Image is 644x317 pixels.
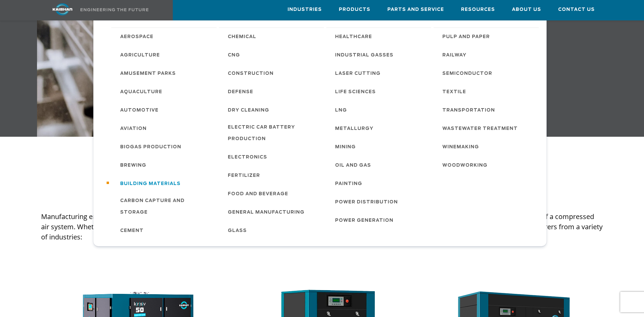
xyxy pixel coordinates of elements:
span: Automotive [120,105,159,116]
span: Defense [228,86,253,98]
a: CNG [221,46,324,64]
span: Mining [335,141,356,153]
span: Food and Beverage [228,188,288,200]
span: Industries [288,6,322,14]
a: Parts and Service [387,0,444,19]
span: About Us [512,6,541,14]
a: Life Sciences [328,82,431,101]
span: Dry Cleaning [228,105,269,116]
span: Construction [228,68,274,80]
a: About Us [512,0,541,19]
a: Automotive [113,101,217,119]
a: Transportation [436,101,539,119]
span: Fertilizer [228,170,260,182]
span: Power Generation [335,215,393,227]
a: Amusement Parks [113,64,217,82]
a: Agriculture [113,46,217,64]
span: Railway [442,50,466,61]
span: LNG [335,105,347,116]
a: Fertilizer [221,166,324,184]
span: Semiconductor [442,68,492,80]
a: Mining [328,137,431,156]
span: Metallurgy [335,123,373,135]
span: Transportation [442,105,495,116]
a: Defense [221,82,324,101]
span: Painting [335,178,362,190]
a: Pulp and Paper [436,27,539,46]
a: Electric Car Battery Production [221,119,324,148]
span: Chemical [228,31,256,43]
a: Electronics [221,148,324,166]
span: Woodworking [442,160,487,171]
a: Carbon Capture and Storage [113,193,217,221]
span: Healthcare [335,31,372,43]
a: Resources [461,0,495,19]
a: Products [339,0,370,19]
span: Wastewater Treatment [442,123,518,135]
p: Manufacturing engineers and managers rely on Kaishan USA to reduce downtime and improve manufactu... [41,212,603,242]
span: Electronics [228,152,267,163]
span: Resources [461,6,495,14]
span: Laser Cutting [335,68,381,80]
a: Industrial Gasses [328,46,431,64]
a: Industries [288,0,322,19]
h5: Reliability and efficiency you can trust. [41,172,603,188]
span: Brewing [120,160,146,171]
a: General Manufacturing [221,203,324,221]
a: Semiconductor [436,64,539,82]
a: Building Materials [113,174,217,193]
a: Cement [113,221,217,239]
a: Power Distribution [328,193,431,211]
a: Brewing [113,156,217,174]
span: Agriculture [120,50,160,61]
a: Aviation [113,119,217,137]
span: Glass [228,225,247,237]
span: Textile [442,86,466,98]
img: Engineering the future [80,8,148,11]
span: Aerospace [120,31,153,43]
span: Life Sciences [335,86,376,98]
span: Pulp and Paper [442,31,490,43]
a: Biogas Production [113,137,217,156]
span: Winemaking [442,141,479,153]
a: Healthcare [328,27,431,46]
a: Winemaking [436,137,539,156]
a: Construction [221,64,324,82]
span: General Manufacturing [228,207,305,218]
a: Woodworking [436,156,539,174]
span: Aviation [120,123,147,135]
span: Biogas Production [120,141,181,153]
span: Amusement Parks [120,68,176,80]
a: Chemical [221,27,324,46]
a: Oil and Gas [328,156,431,174]
a: Aquaculture [113,82,217,101]
span: Industrial Gasses [335,50,393,61]
a: Metallurgy [328,119,431,137]
span: Building Materials [120,178,181,190]
img: kaishan logo [37,3,88,15]
a: Contact Us [558,0,595,19]
span: Oil and Gas [335,160,371,171]
a: Textile [436,82,539,101]
span: Power Distribution [335,197,398,208]
span: Electric Car Battery Production [228,122,317,145]
a: LNG [328,101,431,119]
a: Laser Cutting [328,64,431,82]
span: Cement [120,225,144,237]
a: Dry Cleaning [221,101,324,119]
a: Aerospace [113,27,217,46]
a: Glass [221,221,324,239]
span: Parts and Service [387,6,444,14]
a: Railway [436,46,539,64]
span: Carbon Capture and Storage [120,195,210,218]
a: Power Generation [328,211,431,229]
a: Wastewater Treatment [436,119,539,137]
a: Painting [328,174,431,193]
a: Food and Beverage [221,184,324,203]
span: CNG [228,50,240,61]
span: Contact Us [558,6,595,14]
span: Aquaculture [120,86,162,98]
span: Products [339,6,370,14]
